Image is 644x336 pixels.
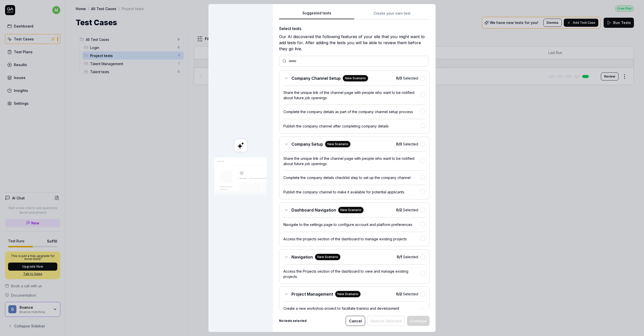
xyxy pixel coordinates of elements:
div: New Scenario [325,141,351,147]
button: Create your own test [354,10,430,19]
button: Continue [407,316,430,326]
div: Complete the company details checklist step to set up the company channel [283,175,420,180]
div: Access the projects section of the dashboard to manage existing projects [283,236,420,242]
span: Selected [396,141,418,147]
div: Share the unique link of the channel page with people who want to be notified about future job op... [283,90,420,100]
span: Selected [396,207,418,213]
div: Select tests [279,25,430,32]
div: New Scenario [315,254,340,260]
span: Project Management [291,291,333,297]
div: New Scenario [338,207,364,213]
div: Our AI discovered the following features of your site that you might want to add tests for. After... [279,34,430,52]
div: Create a new workshop project to facilitate training and development opportunities [283,306,420,316]
img: Our AI scans your site and suggests things to test [214,158,267,198]
div: Complete the company details as part of the company channel setup process [283,109,420,114]
div: Publish the company channel after completing company details [283,123,420,129]
button: Remove Selected [367,316,405,326]
b: 0 / 3 [396,142,402,146]
span: Navigation [291,254,313,260]
b: No tests selected [279,319,307,323]
b: 0 / 2 [396,208,402,212]
b: 0 / 3 [396,76,402,80]
span: Selected [396,291,418,297]
div: Share the unique link of the channel page with people who want to be notified about future job op... [283,156,420,166]
div: Navigate to the settings page to configure account and platform preferences [283,222,420,227]
button: Suggested tests [279,10,354,19]
span: Selected [396,75,418,81]
span: Company Setup [291,141,323,147]
div: Publish the company channel to make it available for potential applicants [283,189,420,195]
b: 0 / 2 [396,292,402,296]
span: Selected [397,254,418,260]
div: Access the Projects section of the dashboard to view and manage existing projects [283,269,420,279]
button: Cancel [346,316,365,326]
span: Company Channel Setup [291,75,341,81]
div: New Scenario [335,291,361,297]
span: Dashboard Navigation [291,207,336,213]
b: 0 / 1 [397,255,402,259]
div: New Scenario [343,75,368,82]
